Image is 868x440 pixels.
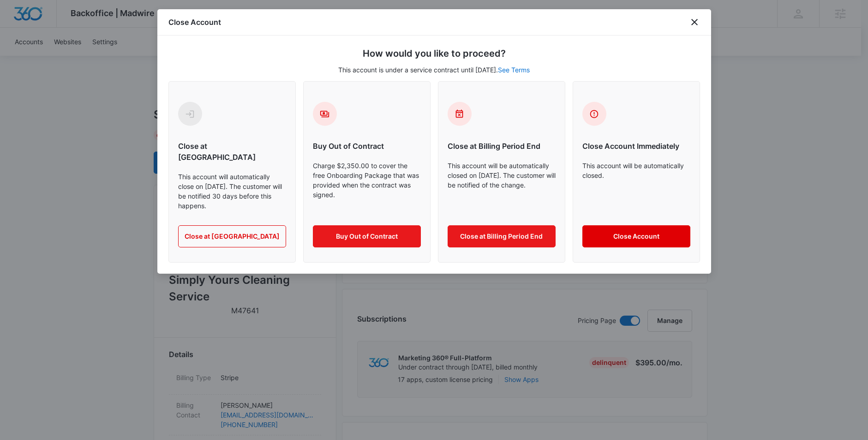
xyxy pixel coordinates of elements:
[448,225,556,247] button: Close at Billing Period End
[313,161,421,211] p: Charge $2,350.00 to cover the free Onboarding Package that was provided when the contract was sig...
[24,24,102,31] div: Domain: [DOMAIN_NAME]
[448,141,556,152] h6: Close at Billing Period End
[448,161,556,211] p: This account will be automatically closed on [DATE]. The customer will be notified of the change.
[168,47,700,60] h5: How would you like to proceed?
[25,53,32,61] img: tab_domain_overview_orange.svg
[689,17,700,28] button: close
[178,141,286,163] h6: Close at [GEOGRAPHIC_DATA]
[582,225,690,247] button: Close Account
[15,15,22,22] img: logo_orange.svg
[35,54,83,60] div: Domain Overview
[168,65,700,75] p: This account is under a service contract until [DATE].
[178,172,286,211] p: This account will automatically close on [DATE]. The customer will be notified 30 days before thi...
[582,141,690,152] h6: Close Account Immediately
[26,15,45,22] div: v 4.0.25
[313,225,421,247] button: Buy Out of Contract
[498,66,530,74] a: See Terms
[168,17,221,28] h1: Close Account
[15,24,22,31] img: website_grey.svg
[313,141,421,152] h6: Buy Out of Contract
[102,54,156,60] div: Keywords by Traffic
[582,161,690,211] p: This account will be automatically closed.
[178,225,286,247] button: Close at [GEOGRAPHIC_DATA]
[92,53,99,61] img: tab_keywords_by_traffic_grey.svg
